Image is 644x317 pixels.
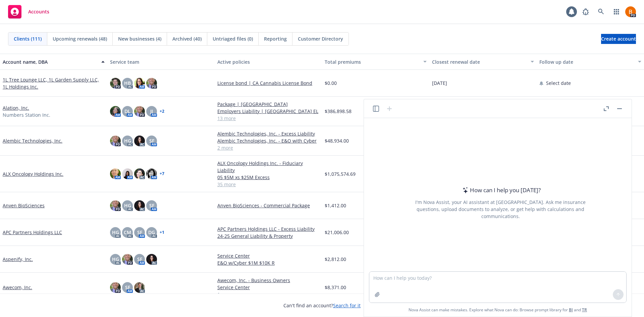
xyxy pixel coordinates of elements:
a: TR [582,307,587,313]
a: Anven BioSciences [3,202,45,209]
span: DL [124,108,130,115]
span: $21,006.00 [325,229,349,236]
a: APC Partners Holdings LLC [3,229,62,236]
a: Aspenify, Inc. [3,256,33,263]
a: Accounts [5,2,52,21]
span: JJ [150,108,153,115]
a: Search for it [333,302,361,309]
img: photo [110,106,121,117]
span: Archived (40) [172,35,202,42]
a: 1L Tree Lounge LLC, 1L Garden Supply LLC, 1L Holdings Inc. [3,76,105,90]
a: Awecom, Inc. - Business Owners [217,277,319,284]
a: Employers Liability | [GEOGRAPHIC_DATA] EL [217,108,319,115]
span: $0.00 [325,80,337,87]
div: How can I help you [DATE]? [461,186,541,195]
span: Upcoming renewals (48) [53,35,107,42]
a: Report a Bug [579,5,592,18]
a: BI [569,307,573,313]
img: photo [146,254,157,265]
span: CM [124,229,131,236]
span: $1,412.00 [325,202,346,209]
span: SF [125,284,130,291]
img: photo [134,168,145,179]
a: 1 more [217,291,319,298]
span: HG [112,256,119,263]
span: Can't find an account? [283,302,361,309]
img: photo [122,254,133,265]
span: $386,898.58 [325,108,352,115]
div: Active policies [217,58,319,65]
a: Switch app [610,5,623,18]
button: Active policies [215,54,322,70]
div: Follow up date [539,58,634,65]
img: photo [122,168,133,179]
span: Untriaged files (0) [213,35,253,42]
span: $1,075,574.69 [325,170,356,177]
img: photo [110,168,121,179]
div: Closest renewal date [432,58,527,65]
span: HG [124,137,131,144]
span: Nova Assist can make mistakes. Explore what Nova can do: Browse prompt library for and [409,303,587,317]
span: SF [149,202,154,209]
img: photo [134,106,145,117]
span: Accounts [28,9,49,14]
button: Total premiums [322,54,429,70]
a: 24-25 General Liability & Property [217,232,319,240]
span: $2,812.00 [325,256,346,263]
img: photo [134,136,145,146]
a: Awecom, Inc. [3,284,32,291]
a: + 7 [160,172,164,176]
a: Service Center [217,284,319,291]
div: Account name, DBA [3,58,97,65]
span: HG [124,202,131,209]
img: photo [110,78,121,89]
span: Clients (111) [14,35,42,42]
span: Customer Directory [298,35,343,42]
div: Total premiums [325,58,419,65]
button: Closest renewal date [429,54,537,70]
img: photo [110,200,121,211]
a: 05 $5M xs $25M Excess [217,174,319,181]
img: photo [146,78,157,89]
div: I'm Nova Assist, your AI assistant at [GEOGRAPHIC_DATA]. Ask me insurance questions, upload docum... [406,199,595,220]
img: photo [134,282,145,293]
a: 2 more [217,144,319,151]
a: APC Partners Holdings LLC - Excess Liability [217,225,319,232]
span: Numbers Station Inc. [3,111,50,118]
a: Service Center [217,252,319,259]
span: New businesses (4) [118,35,161,42]
a: Package | [GEOGRAPHIC_DATA] [217,101,319,108]
span: [DATE] [432,80,447,87]
span: $8,371.00 [325,284,346,291]
img: photo [134,200,145,211]
div: Service team [110,58,212,65]
span: SF [137,229,142,236]
a: E&O w/Cyber $1M $10K R [217,259,319,266]
a: 13 more [217,115,319,122]
a: Alembic Technologies, Inc. - Excess Liability [217,130,319,137]
a: ALX Oncology Holdings Inc. [3,170,63,177]
a: + 1 [160,230,164,234]
a: Anven BioSciences - Commercial Package [217,202,319,209]
a: + 2 [160,109,164,113]
a: Alembic Technologies, Inc. - E&O with Cyber [217,137,319,144]
button: Service team [107,54,215,70]
button: Follow up date [537,54,644,70]
a: Alembic Technologies, Inc. [3,137,62,144]
a: Create account [601,34,636,44]
a: Search [594,5,608,18]
img: photo [110,136,121,146]
a: Alation, Inc. [3,104,29,111]
a: License bond | CA Cannabis License Bond [217,80,319,87]
span: Reporting [264,35,287,42]
span: Create account [601,33,636,45]
span: HB [124,80,131,87]
img: photo [110,282,121,293]
img: photo [134,78,145,89]
span: SF [137,256,142,263]
span: Select date [546,80,571,87]
span: $48,934.00 [325,137,349,144]
a: 35 more [217,181,319,188]
span: HG [112,229,119,236]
